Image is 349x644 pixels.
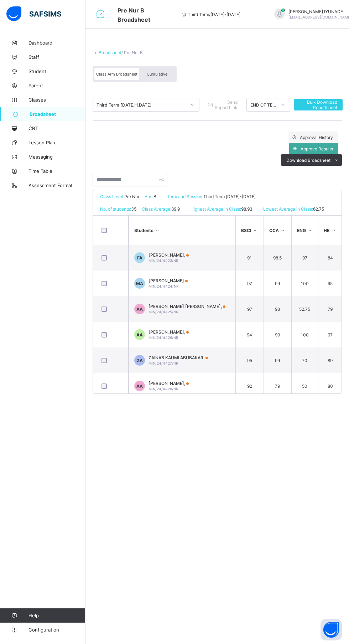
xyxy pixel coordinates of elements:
[149,304,225,309] span: [PERSON_NAME] [PERSON_NAME],
[136,281,143,286] span: MA
[321,619,342,640] button: Open asap
[131,206,136,212] span: 35
[235,373,264,399] td: 92
[153,194,156,199] span: B
[145,194,153,199] span: Arm:
[264,373,291,399] td: 79
[96,72,137,77] span: Class Arm Broadsheet
[142,206,171,212] span: Class Average:
[149,252,189,258] span: [PERSON_NAME],
[28,83,85,88] span: Parent
[291,347,318,373] td: 70
[28,125,85,131] span: CBT
[149,387,178,391] span: MIN/24/4428/NR
[136,383,143,389] span: AA
[28,54,85,60] span: Staff
[203,194,256,199] span: Third Term [DATE]-[DATE]
[137,255,142,261] span: FA
[291,271,318,296] td: 100
[252,228,258,233] i: Sort in Ascending Order
[147,72,167,77] span: Cumulative
[136,306,143,312] span: AA
[291,322,318,347] td: 100
[235,322,264,347] td: 94
[149,284,178,288] span: MIN/24/4424/NR
[235,216,264,245] th: BSCI
[171,206,180,212] span: 89.9
[318,296,342,322] td: 79
[167,194,203,199] span: Term and Session:
[313,206,324,212] span: 62.75
[149,278,188,283] span: [PERSON_NAME]
[318,322,342,347] td: 97
[100,206,131,212] span: No. of students:
[318,347,342,373] td: 89
[6,6,61,21] img: safsims
[149,335,178,340] span: MIN/24/4426/NR
[318,271,342,296] td: 95
[264,216,291,245] th: CCA
[235,296,264,322] td: 97
[155,228,161,233] i: Sort Ascending
[330,228,337,233] i: Sort in Ascending Order
[149,361,178,365] span: MIN/24/4427/NR
[30,111,85,117] span: Broadsheet
[235,347,264,373] td: 95
[100,194,124,199] span: Class Level:
[28,168,85,174] span: Time Table
[299,99,337,110] span: Bulk Download Reportsheet
[318,245,342,271] td: 84
[291,373,318,399] td: 50
[118,7,150,23] span: Class Arm Broadsheet
[264,296,291,322] td: 98
[28,154,85,160] span: Messaging
[264,322,291,347] td: 99
[191,206,241,212] span: Highest Average in Class:
[318,373,342,399] td: 80
[28,627,85,633] span: Configuration
[124,194,139,199] span: Pre Nur
[28,140,85,145] span: Lesson Plan
[149,355,208,360] span: ZAINAB KAUMI ABUBAKAR,
[291,296,318,322] td: 52.75
[264,245,291,271] td: 98.5
[28,97,85,103] span: Classes
[301,146,333,151] span: Approve Results
[181,12,240,17] span: session/term information
[241,206,252,212] span: 98.93
[235,271,264,296] td: 97
[264,271,291,296] td: 99
[300,135,333,140] span: Approval History
[280,228,286,233] i: Sort in Ascending Order
[28,613,85,618] span: Help
[286,158,330,163] span: Download Broadsheet
[214,99,238,110] span: Send Report Link
[149,329,189,335] span: [PERSON_NAME],
[250,102,277,108] div: END OF TERM
[28,182,85,188] span: Assessment Format
[129,216,235,245] th: Students
[149,310,178,314] span: MIN/24/4425/NR
[99,50,121,55] a: Broadsheet
[307,228,313,233] i: Sort in Ascending Order
[28,68,85,74] span: Student
[121,50,143,55] span: / Pre Nur B
[149,258,178,263] span: MIN/24/4423/NR
[291,216,318,245] th: ENG
[97,102,186,108] div: Third Term [DATE]-[DATE]
[318,216,342,245] th: HE
[263,206,313,212] span: Lowest Average in Class:
[235,245,264,271] td: 91
[291,245,318,271] td: 97
[28,40,85,46] span: Dashboard
[136,332,143,338] span: AA
[149,381,189,386] span: [PERSON_NAME],
[137,358,143,363] span: ZA
[264,347,291,373] td: 99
